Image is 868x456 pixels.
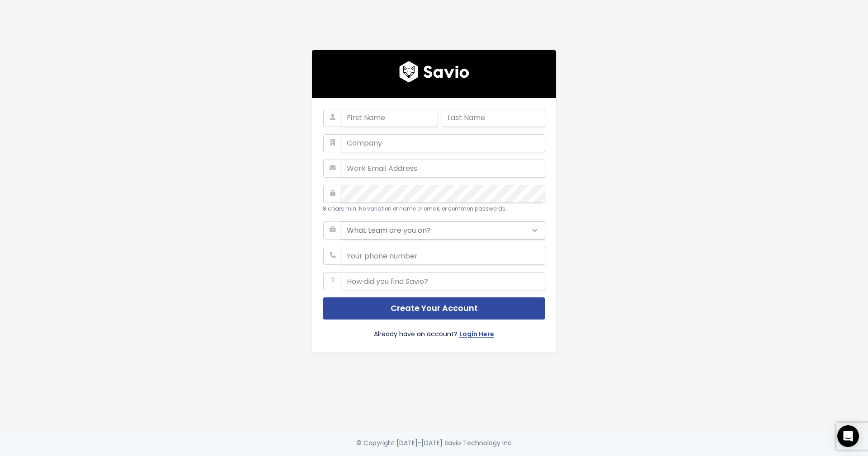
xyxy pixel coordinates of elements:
[399,61,469,83] img: logo600x187.a314fd40982d.png
[323,297,545,320] button: Create Your Account
[341,247,545,265] input: Your phone number
[341,109,438,127] input: First Name
[341,134,545,152] input: Company
[356,437,512,449] div: © Copyright [DATE]-[DATE] Savio Technology Inc
[442,109,545,127] input: Last Name
[323,205,507,212] small: 8 chars min. No variation of name or email, or common passwords.
[837,425,859,447] div: Open Intercom Messenger
[341,272,545,290] input: How did you find Savio?
[323,320,545,342] div: Already have an account?
[459,329,494,342] a: Login Here
[341,160,545,178] input: Work Email Address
